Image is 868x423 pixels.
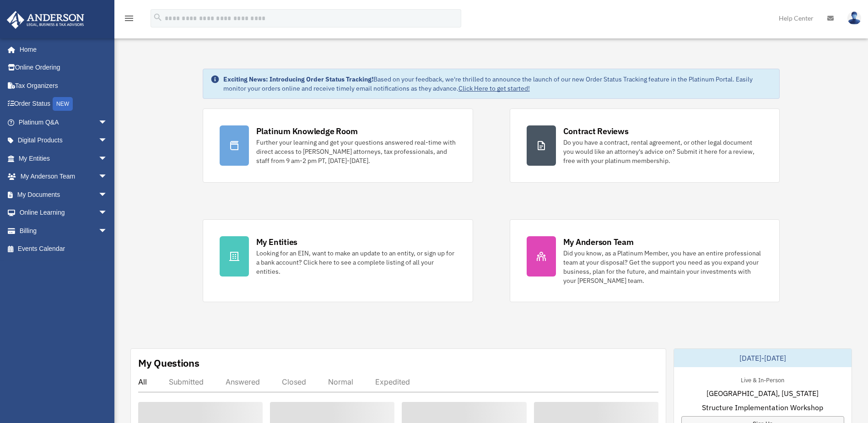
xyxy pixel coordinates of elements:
div: NEW [53,97,73,111]
a: Order StatusNEW [6,95,121,114]
a: Home [6,40,117,59]
span: arrow_drop_down [98,222,117,240]
div: Did you know, as a Platinum Member, you have an entire professional team at your disposal? Get th... [563,249,763,285]
div: Contract Reviews [563,125,629,137]
div: Platinum Knowledge Room [256,125,358,137]
i: menu [124,13,135,24]
a: My Documentsarrow_drop_down [6,185,121,204]
a: Online Ordering [6,59,121,77]
a: Click Here to get started! [458,84,530,92]
div: Normal [328,377,353,386]
div: Further your learning and get your questions answered real-time with direct access to [PERSON_NAM... [256,138,456,165]
span: arrow_drop_down [98,185,117,204]
a: My Entities Looking for an EIN, want to make an update to an entity, or sign up for a bank accoun... [203,219,473,302]
a: Online Learningarrow_drop_down [6,204,121,222]
div: Live & In-Person [733,374,792,384]
a: My Anderson Team Did you know, as a Platinum Member, you have an entire professional team at your... [510,219,780,302]
div: Expedited [375,377,410,386]
a: Contract Reviews Do you have a contract, rental agreement, or other legal document you would like... [510,108,780,183]
span: arrow_drop_down [98,168,117,186]
img: User Pic [847,11,861,25]
div: Looking for an EIN, want to make an update to an entity, or sign up for a bank account? Click her... [256,249,456,276]
a: menu [124,16,135,24]
span: arrow_drop_down [98,113,117,132]
a: Events Calendar [6,240,121,258]
div: Answered [226,377,260,386]
div: Based on your feedback, we're thrilled to announce the launch of our new Order Status Tracking fe... [223,75,772,93]
div: My Entities [256,236,297,248]
a: Platinum Q&Aarrow_drop_down [6,113,121,131]
span: [GEOGRAPHIC_DATA], [US_STATE] [706,388,819,399]
div: Do you have a contract, rental agreement, or other legal document you would like an attorney's ad... [563,138,763,165]
span: arrow_drop_down [98,131,117,150]
span: arrow_drop_down [98,204,117,222]
img: Anderson Advisors Platinum Portal [4,11,87,29]
span: arrow_drop_down [98,149,117,168]
i: search [153,12,163,22]
strong: Exciting News: Introducing Order Status Tracking! [223,75,373,83]
a: Billingarrow_drop_down [6,222,121,240]
div: Closed [282,377,306,386]
a: Platinum Knowledge Room Further your learning and get your questions answered real-time with dire... [203,108,473,183]
span: Structure Implementation Workshop [702,402,823,413]
div: My Questions [138,356,199,370]
a: My Anderson Teamarrow_drop_down [6,168,121,186]
a: Tax Organizers [6,76,121,95]
div: All [138,377,147,386]
div: Submitted [169,377,204,386]
a: Digital Productsarrow_drop_down [6,131,121,150]
div: My Anderson Team [563,236,634,248]
a: My Entitiesarrow_drop_down [6,149,121,168]
div: [DATE]-[DATE] [674,349,852,367]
